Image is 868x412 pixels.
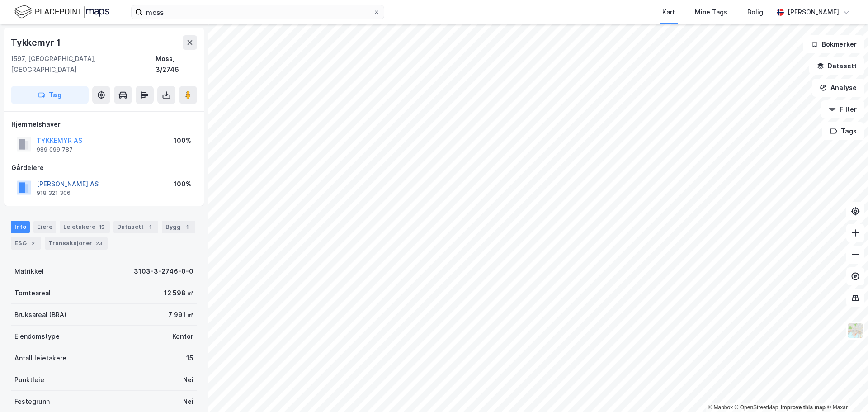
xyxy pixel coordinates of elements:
[183,396,193,407] div: Nei
[183,374,193,385] div: Nei
[174,179,191,189] div: 100%
[14,288,51,298] div: Tomteareal
[28,239,38,248] div: 2
[14,353,66,364] div: Antall leietakere
[821,100,864,118] button: Filter
[11,221,30,233] div: Info
[156,53,197,75] div: Moss, 3/2746
[134,266,193,277] div: 3103-3-2746-0-0
[162,221,195,233] div: Bygg
[822,122,864,140] button: Tags
[662,7,675,18] div: Kart
[812,79,864,97] button: Analyse
[823,369,868,412] iframe: Chat Widget
[14,4,109,20] img: logo.f888ab2527a4732fd821a326f86c7f29.svg
[33,221,56,233] div: Eiere
[803,35,864,53] button: Bokmerker
[14,396,50,407] div: Festegrunn
[695,7,727,18] div: Mine Tags
[14,266,44,277] div: Matrikkel
[97,223,106,232] div: 15
[847,322,864,339] img: Z
[168,309,193,320] div: 7 991 ㎡
[164,288,193,298] div: 12 598 ㎡
[735,404,778,411] a: OpenStreetMap
[747,7,763,18] div: Bolig
[708,404,733,411] a: Mapbox
[788,7,839,18] div: [PERSON_NAME]
[11,35,62,50] div: Tykkemyr 1
[45,237,108,250] div: Transaksjoner
[113,221,158,233] div: Datasett
[146,223,155,232] div: 1
[14,374,44,385] div: Punktleie
[186,353,193,364] div: 15
[60,221,110,233] div: Leietakere
[14,309,66,320] div: Bruksareal (BRA)
[781,404,826,411] a: Improve this map
[142,5,373,19] input: Søk på adresse, matrikkel, gårdeiere, leietakere eller personer
[183,223,192,232] div: 1
[37,189,71,197] div: 918 321 306
[11,53,156,75] div: 1597, [GEOGRAPHIC_DATA], [GEOGRAPHIC_DATA]
[11,237,41,250] div: ESG
[94,239,104,248] div: 23
[14,331,60,342] div: Eiendomstype
[172,331,193,342] div: Kontor
[809,57,864,75] button: Datasett
[174,135,191,146] div: 100%
[37,146,73,153] div: 989 099 787
[11,86,89,104] button: Tag
[11,119,197,130] div: Hjemmelshaver
[11,162,197,173] div: Gårdeiere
